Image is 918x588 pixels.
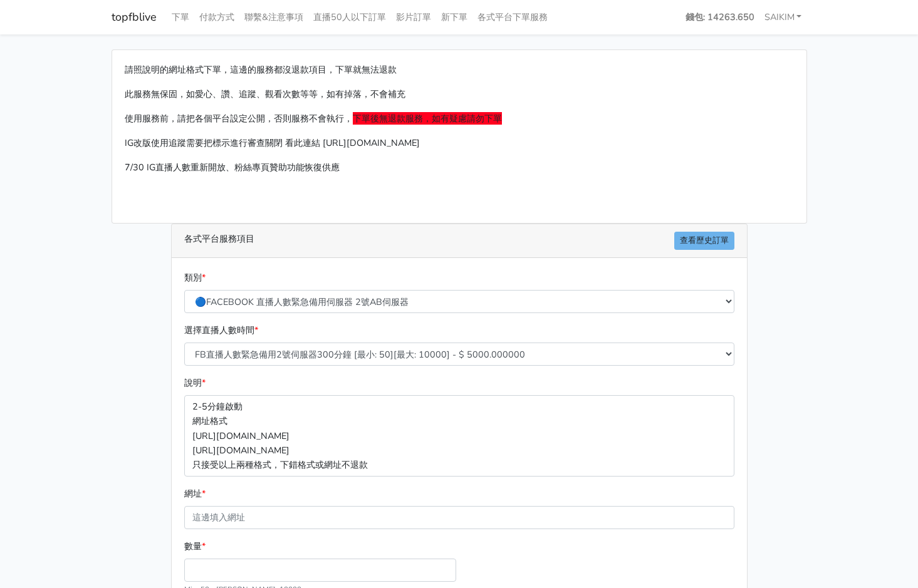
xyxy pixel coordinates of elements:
a: 錢包: 14263.650 [681,5,759,29]
p: IG改版使用追蹤需要把標示進行審查關閉 看此連結 [URL][DOMAIN_NAME] [125,136,794,150]
input: 這邊填入網址 [184,506,734,529]
p: 此服務無保固，如愛心、讚、追蹤、觀看次數等等，如有掉落，不會補充 [125,87,794,101]
p: 使用服務前，請把各個平台設定公開，否則服務不會執行， [125,111,794,126]
a: 影片訂單 [391,5,436,29]
label: 類別 [184,271,206,285]
label: 數量 [184,539,206,554]
a: 查看歷史訂單 [674,232,734,250]
span: 下單後無退款服務，如有疑慮請勿下單 [353,112,502,125]
strong: 錢包: 14263.650 [686,11,754,23]
a: topfblive [112,5,157,29]
div: 各式平台服務項目 [172,224,747,258]
a: 新下單 [436,5,472,29]
label: 選擇直播人數時間 [184,323,258,338]
p: 2-5分鐘啟動 網址格式 [URL][DOMAIN_NAME] [URL][DOMAIN_NAME] 只接受以上兩種格式，下錯格式或網址不退款 [184,395,734,476]
label: 說明 [184,376,206,390]
a: 付款方式 [194,5,239,29]
a: SAIKIM [759,5,807,29]
p: 7/30 IG直播人數重新開放、粉絲專頁贊助功能恢復供應 [125,160,794,175]
a: 各式平台下單服務 [472,5,553,29]
label: 網址 [184,487,206,501]
a: 聯繫&注意事項 [239,5,308,29]
a: 直播50人以下訂單 [308,5,391,29]
p: 請照說明的網址格式下單，這邊的服務都沒退款項目，下單就無法退款 [125,63,794,77]
a: 下單 [167,5,194,29]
